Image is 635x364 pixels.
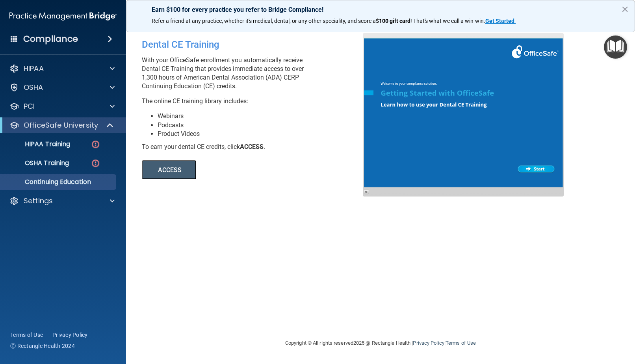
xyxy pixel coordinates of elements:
[24,121,98,130] p: OfficeSafe University
[376,18,410,24] strong: $100 gift card
[9,83,115,92] a: OSHA
[446,340,476,346] a: Terms of Use
[24,83,43,92] p: OSHA
[621,3,629,15] button: Close
[142,97,369,106] p: The online CE training library includes:
[9,121,114,130] a: OfficeSafe University
[410,18,485,24] span: ! That's what we call a win-win.
[5,159,69,167] p: OSHA Training
[9,64,115,73] a: HIPAA
[10,342,75,350] span: Ⓒ Rectangle Health 2024
[142,33,369,56] div: Dental CE Training
[91,139,100,149] img: danger-circle.6113f641.png
[24,102,35,111] p: PCI
[91,158,100,168] img: danger-circle.6113f641.png
[5,178,113,186] p: Continuing Education
[237,331,524,356] div: Copyright © All rights reserved 2025 @ Rectangle Health | |
[485,18,516,24] a: Get Started
[24,64,44,73] p: HIPAA
[158,130,369,138] li: Product Videos
[158,121,369,130] li: Podcasts
[142,143,369,151] div: To earn your dental CE credits, click .
[9,196,115,206] a: Settings
[142,56,369,91] p: With your OfficeSafe enrollment you automatically receive Dental CE Training that provides immedi...
[142,167,357,173] a: ACCESS
[23,33,78,45] h4: Compliance
[413,340,444,346] a: Privacy Policy
[240,143,264,150] b: ACCESS
[158,112,369,121] li: Webinars
[10,331,43,339] a: Terms of Use
[142,160,196,179] button: ACCESS
[52,331,88,339] a: Privacy Policy
[485,18,514,24] strong: Get Started
[604,35,627,59] button: Open Resource Center
[9,102,115,111] a: PCI
[5,140,70,148] p: HIPAA Training
[24,196,53,206] p: Settings
[152,18,376,24] span: Refer a friend at any practice, whether it's medical, dental, or any other speciality, and score a
[9,8,117,24] img: PMB logo
[152,6,609,13] p: Earn $100 for every practice you refer to Bridge Compliance!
